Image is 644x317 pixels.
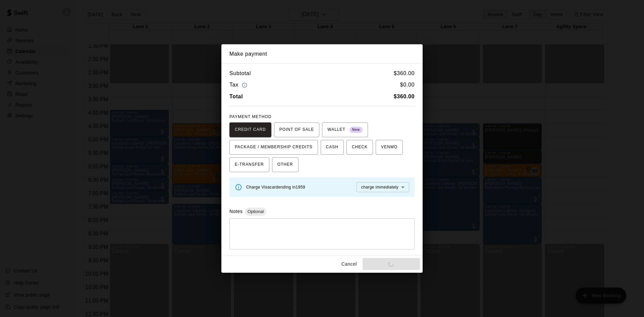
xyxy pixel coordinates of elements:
[229,114,271,119] span: PAYMENT METHOD
[274,122,319,137] button: POINT OF SALE
[376,140,403,155] button: VENMO
[352,142,368,153] span: CHECK
[235,142,313,153] span: PACKAGE / MEMBERSHIP CREDITS
[321,140,344,155] button: CASH
[229,69,251,78] h6: Subtotal
[229,94,243,99] b: Total
[229,209,243,214] label: Notes
[235,159,264,170] span: E-TRANSFER
[394,69,415,78] h6: $ 360.00
[277,159,293,170] span: OTHER
[400,81,415,90] h6: $ 0.00
[221,44,423,64] h2: Make payment
[381,142,397,153] span: VENMO
[246,185,305,190] span: Charge Visa card ending in 1959
[235,124,266,135] span: CREDIT CARD
[361,185,398,190] span: charge immediately
[394,94,415,99] b: $ 360.00
[327,124,363,135] span: WALLET
[326,142,338,153] span: CASH
[279,124,314,135] span: POINT OF SALE
[229,140,318,155] button: PACKAGE / MEMBERSHIP CREDITS
[350,125,363,135] span: New
[229,122,271,137] button: CREDIT CARD
[272,157,299,172] button: OTHER
[229,157,269,172] button: E-TRANSFER
[229,81,249,90] h6: Tax
[322,122,368,137] button: WALLET New
[245,209,266,214] span: Optional
[338,258,360,270] button: Cancel
[346,140,373,155] button: CHECK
